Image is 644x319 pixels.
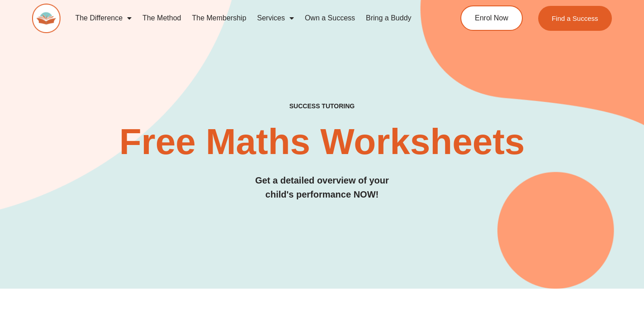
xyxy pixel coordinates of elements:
a: Enrol Now [460,5,523,31]
a: Services [252,8,299,29]
span: Enrol Now [475,14,508,22]
a: Bring a Buddy [360,8,417,29]
a: The Membership [186,8,251,29]
h4: SUCCESS TUTORING​ [32,102,612,110]
a: The Method [137,8,186,29]
h3: Get a detailed overview of your child's performance NOW! [32,174,612,202]
nav: Menu [70,8,427,29]
span: Find a Success [552,15,598,22]
h2: Free Maths Worksheets​ [32,124,612,160]
a: The Difference [70,8,137,29]
a: Find a Success [538,6,612,31]
a: Own a Success [299,8,360,29]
